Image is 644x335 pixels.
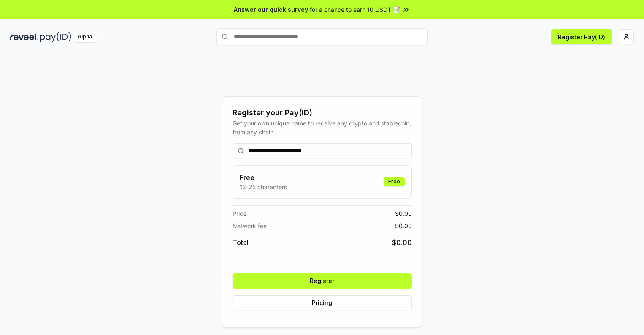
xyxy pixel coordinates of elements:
[234,5,308,14] span: Answer our quick survey
[551,29,612,44] button: Register Pay(ID)
[233,273,412,289] button: Register
[240,182,287,191] p: 13-25 characters
[73,32,97,42] div: Alpha
[233,237,249,248] span: Total
[395,209,412,218] span: $ 0.00
[40,32,71,42] img: pay_id
[233,295,412,310] button: Pricing
[10,32,38,42] img: reveel_dark
[395,221,412,230] span: $ 0.00
[310,5,400,14] span: for a chance to earn 10 USDT 📝
[233,209,246,218] span: Price
[233,119,412,136] div: Get your own unique name to receive any crypto and stablecoin, from any chain
[384,177,405,186] div: Free
[233,221,267,230] span: Network fee
[233,107,412,119] div: Register your Pay(ID)
[240,172,287,182] h3: Free
[392,237,412,248] span: $ 0.00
